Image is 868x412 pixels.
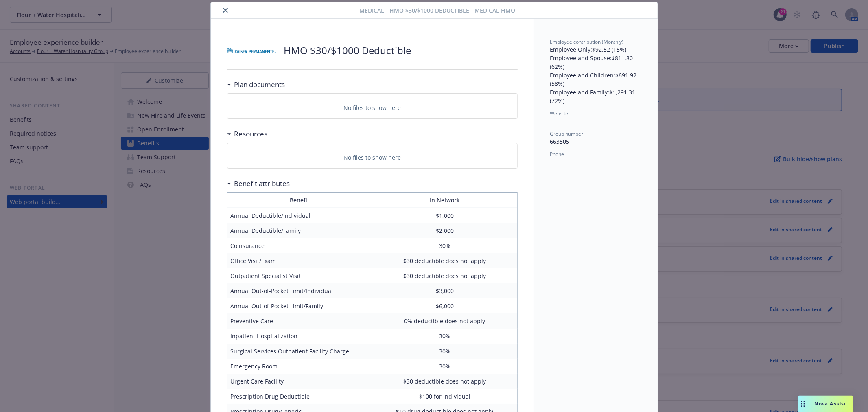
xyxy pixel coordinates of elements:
td: Emergency Room [227,359,372,374]
td: Annual Out-of-Pocket Limit/Individual [227,283,372,298]
td: 30% [372,329,518,344]
td: Urgent Care Facility [227,374,372,389]
td: Office Visit/Exam [227,253,372,268]
td: $30 deductible does not apply [372,374,518,389]
h3: Resources [234,129,268,139]
td: 0% deductible does not apply [372,313,518,329]
div: Drag to move [798,396,808,412]
td: Annual Deductible/Family [227,223,372,238]
td: $6,000 [372,298,518,313]
td: $30 deductible does not apply [372,268,518,283]
span: Employee contribution (Monthly) [550,38,624,45]
span: Nova Assist [815,400,847,407]
div: Plan documents [227,79,285,90]
p: Employee and Spouse : $811.80 (62%) [550,54,641,71]
td: $1,000 [372,208,518,224]
p: No files to show here [343,153,401,162]
span: Website [550,110,568,117]
p: Employee and Children : $691.92 (58%) [550,71,641,88]
td: Prescription Drug Deductible [227,389,372,404]
h3: Benefit attributes [234,178,290,189]
td: Preventive Care [227,313,372,329]
button: Nova Assist [798,396,853,412]
span: Group number [550,130,584,137]
img: Kaiser Permanente Insurance Company [227,38,276,63]
td: Inpatient Hospitalization [227,329,372,344]
p: - [550,117,641,125]
p: No files to show here [343,103,401,112]
td: Annual Deductible/Individual [227,208,372,224]
td: $100 for Individual [372,389,518,404]
button: close [221,5,230,15]
span: Medical - HMO $30/$1000 Deductible - Medical HMO [359,6,515,15]
p: 663505 [550,137,641,146]
h3: Plan documents [234,79,285,90]
td: 30% [372,359,518,374]
p: HMO $30/$1000 Deductible [284,44,411,57]
td: 30% [372,344,518,359]
p: - [550,158,641,167]
td: Surgical Services Outpatient Facility Charge [227,344,372,359]
td: Outpatient Specialist Visit [227,268,372,283]
td: Coinsurance [227,238,372,253]
div: Benefit attributes [227,178,290,189]
span: Phone [550,151,564,158]
td: Annual Out-of-Pocket Limit/Family [227,298,372,313]
td: $30 deductible does not apply [372,253,518,268]
p: Employee and Family : $1,291.31 (72%) [550,88,641,105]
td: $3,000 [372,283,518,298]
div: Resources [227,129,268,139]
th: In Network [372,193,518,208]
td: 30% [372,238,518,253]
td: $2,000 [372,223,518,238]
th: Benefit [227,193,372,208]
p: Employee Only : $92.52 (15%) [550,45,641,54]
